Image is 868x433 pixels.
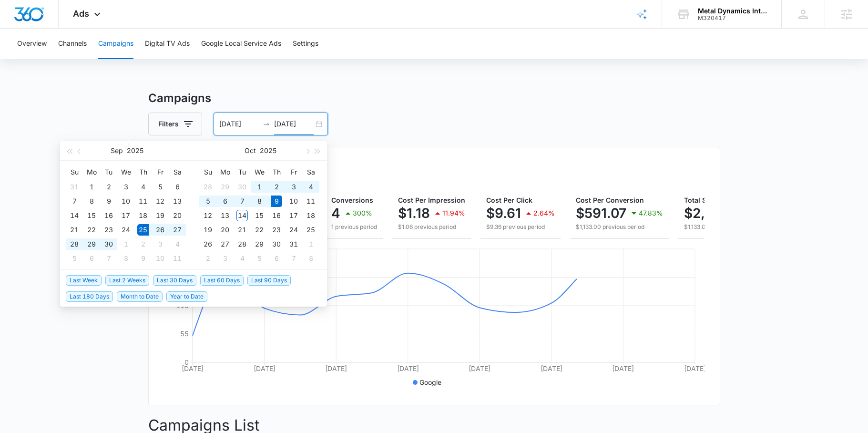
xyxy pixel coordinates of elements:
[172,196,183,207] div: 13
[251,194,268,208] td: 2025-10-08
[199,165,216,180] th: Su
[152,223,169,237] td: 2025-09-26
[302,208,319,223] td: 2025-10-18
[86,253,97,264] div: 6
[127,141,143,160] button: 2025
[398,196,465,204] span: Cost Per Impression
[216,208,234,223] td: 2025-10-13
[172,210,183,221] div: 20
[137,196,149,207] div: 11
[219,181,231,193] div: 29
[17,29,47,59] button: Overview
[120,238,132,250] div: 1
[199,223,216,237] td: 2025-10-19
[153,275,196,286] span: Last 30 Days
[134,194,152,208] td: 2025-09-11
[172,224,183,236] div: 27
[268,194,285,208] td: 2025-10-09
[236,181,248,193] div: 30
[639,210,663,216] p: 47.83%
[172,238,183,250] div: 4
[66,251,83,266] td: 2025-10-05
[251,208,268,223] td: 2025-10-15
[302,223,319,237] td: 2025-10-25
[331,223,377,231] p: 1 previous period
[66,237,83,251] td: 2025-09-28
[486,223,555,231] p: $9.36 previous period
[169,237,186,251] td: 2025-10-04
[216,251,234,266] td: 2025-11-03
[254,196,265,207] div: 8
[219,210,231,221] div: 13
[236,253,248,264] div: 4
[86,181,97,193] div: 1
[83,251,100,266] td: 2025-10-06
[251,165,268,180] th: We
[353,210,372,216] p: 300%
[302,165,319,180] th: Sa
[66,291,113,302] span: Last 180 Days
[216,180,234,194] td: 2025-09-29
[684,223,792,231] p: $1,133.00 previous period
[576,223,663,231] p: $1,133.00 previous period
[86,224,97,236] div: 22
[66,180,83,194] td: 2025-08-31
[134,251,152,266] td: 2025-10-09
[684,196,723,204] span: Total Spend
[117,291,163,302] span: Month to Date
[154,181,166,193] div: 5
[134,208,152,223] td: 2025-09-18
[251,237,268,251] td: 2025-10-29
[236,196,248,207] div: 7
[271,196,282,207] div: 9
[219,119,259,129] input: Start date
[293,29,318,59] button: Settings
[216,237,234,251] td: 2025-10-27
[182,364,204,372] tspan: [DATE]
[234,165,251,180] th: Tu
[66,223,83,237] td: 2025-09-21
[469,364,490,372] tspan: [DATE]
[302,180,319,194] td: 2025-10-04
[251,180,268,194] td: 2025-10-01
[305,253,317,264] div: 8
[169,194,186,208] td: 2025-09-13
[199,237,216,251] td: 2025-10-26
[419,377,441,387] p: Google
[305,181,317,193] div: 4
[134,237,152,251] td: 2025-10-02
[254,224,265,236] div: 22
[100,223,117,237] td: 2025-09-23
[234,180,251,194] td: 2025-09-30
[86,238,97,250] div: 29
[268,165,285,180] th: Th
[325,364,347,372] tspan: [DATE]
[58,29,87,59] button: Channels
[201,29,281,59] button: Google Local Service Ads
[234,251,251,266] td: 2025-11-04
[166,291,207,302] span: Year to Date
[576,196,644,204] span: Cost Per Conversion
[251,223,268,237] td: 2025-10-22
[247,275,291,286] span: Last 90 Days
[698,7,767,15] div: account name
[69,253,80,264] div: 5
[288,196,299,207] div: 10
[285,180,302,194] td: 2025-10-03
[216,223,234,237] td: 2025-10-20
[137,238,149,250] div: 2
[533,210,555,216] p: 2.64%
[288,253,299,264] div: 7
[154,224,166,236] div: 26
[236,224,248,236] div: 21
[253,364,275,372] tspan: [DATE]
[69,210,80,221] div: 14
[302,194,319,208] td: 2025-10-11
[285,237,302,251] td: 2025-10-31
[486,206,521,221] p: $9.61
[152,165,169,180] th: Fr
[148,90,720,107] h3: Campaigns
[117,165,134,180] th: We
[86,196,97,207] div: 8
[98,29,133,59] button: Campaigns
